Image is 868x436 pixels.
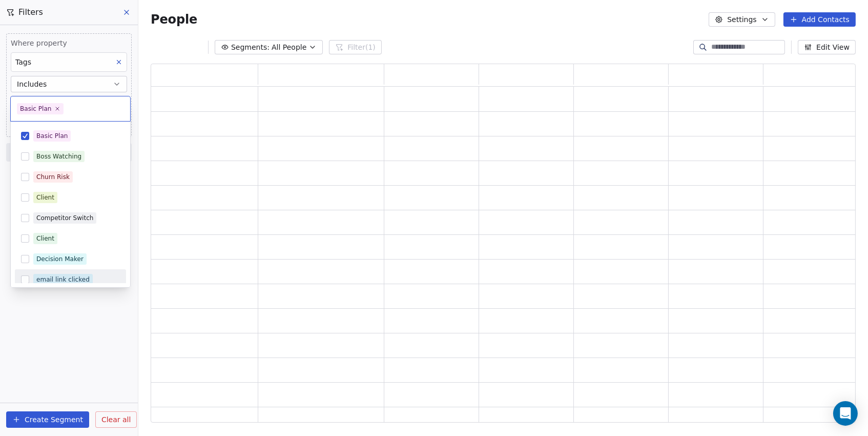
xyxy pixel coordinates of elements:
div: Competitor Switch [36,213,93,223]
div: email link clicked [36,275,90,284]
div: Client [36,193,54,202]
div: Boss Watching [36,152,81,161]
div: Basic Plan [20,104,51,113]
div: Basic Plan [36,131,68,141]
div: Client [36,234,54,243]
div: Churn Risk [36,172,70,182]
div: Decision Maker [36,254,84,264]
